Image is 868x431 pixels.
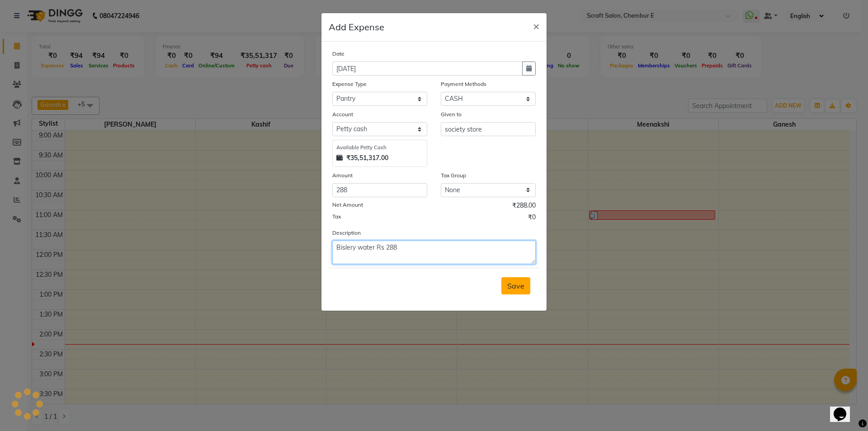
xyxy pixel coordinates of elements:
label: Description [332,229,361,237]
label: Amount [332,171,353,180]
iframe: chat widget [830,395,859,422]
label: Date [332,50,344,58]
h5: Add Expense [329,20,384,34]
label: Tax [332,213,341,221]
label: Account [332,110,353,118]
button: Close [526,13,547,38]
span: ₹288.00 [512,201,536,213]
span: Save [507,281,524,290]
label: Expense Type [332,80,367,88]
span: × [533,19,539,33]
input: Amount [332,183,427,197]
button: Save [501,277,530,294]
div: Available Petty Cash [336,144,423,152]
label: Payment Methods [441,80,486,88]
label: Given to [441,110,462,118]
span: ₹0 [528,213,536,224]
label: Net Amount [332,201,363,209]
input: Given to [441,122,536,136]
strong: ₹35,51,317.00 [346,153,388,163]
label: Tax Group [441,171,466,180]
